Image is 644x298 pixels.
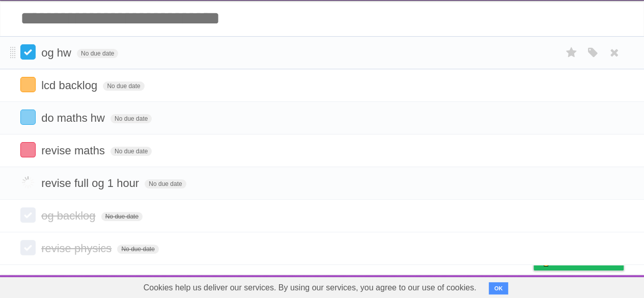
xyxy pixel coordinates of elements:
label: Done [20,175,36,190]
span: Buy me a coffee [555,252,619,270]
label: Done [20,142,36,157]
label: Done [20,207,36,223]
span: revise physics [41,242,114,255]
span: No due date [103,82,144,91]
span: No due date [145,179,186,188]
label: Done [20,240,36,255]
span: revise full og 1 hour [41,177,142,189]
span: do maths hw [41,112,107,124]
span: revise maths [41,144,107,157]
label: Done [20,110,36,125]
span: lcd backlog [41,79,100,92]
span: og hw [41,46,74,59]
span: Cookies help us deliver our services. By using our services, you agree to our use of cookies. [133,278,487,298]
label: Done [20,77,36,92]
span: No due date [77,49,118,58]
span: No due date [110,147,152,156]
span: No due date [101,212,143,221]
label: Done [20,44,36,60]
label: Star task [562,44,581,61]
button: OK [489,282,509,294]
span: og backlog [41,209,98,222]
span: No due date [110,114,152,123]
span: No due date [117,245,158,254]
